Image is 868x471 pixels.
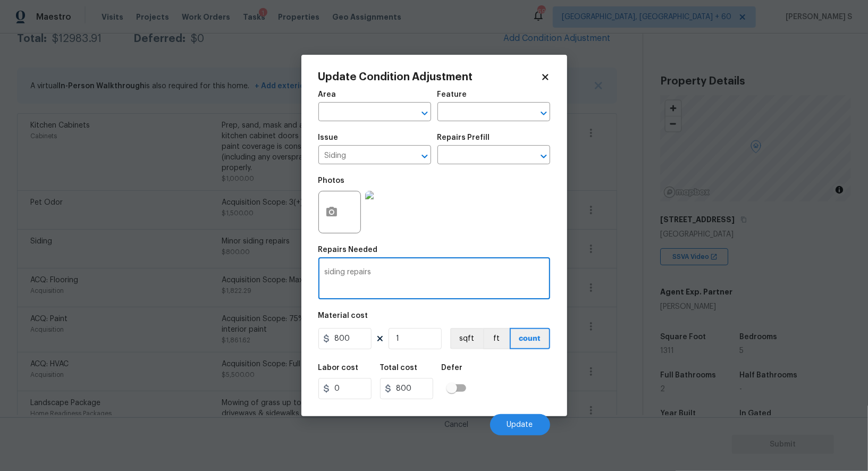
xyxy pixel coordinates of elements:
button: Cancel [428,414,486,435]
h5: Labor cost [318,364,359,372]
span: Cancel [445,421,469,429]
h5: Total cost [380,364,418,372]
button: Open [417,149,432,164]
textarea: siding repairs [325,268,544,291]
button: Update [490,414,550,435]
h5: Photos [318,177,345,184]
h2: Update Condition Adjustment [318,72,541,82]
span: Update [507,421,533,429]
h5: Issue [318,134,339,141]
button: ft [483,328,510,349]
button: Open [536,106,551,121]
h5: Area [318,91,336,98]
h5: Defer [442,364,463,372]
h5: Material cost [318,312,368,319]
button: sqft [450,328,483,349]
h5: Feature [437,91,467,98]
button: Open [417,106,432,121]
h5: Repairs Needed [318,246,378,254]
button: count [510,328,550,349]
button: Open [536,149,551,164]
h5: Repairs Prefill [437,134,490,141]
